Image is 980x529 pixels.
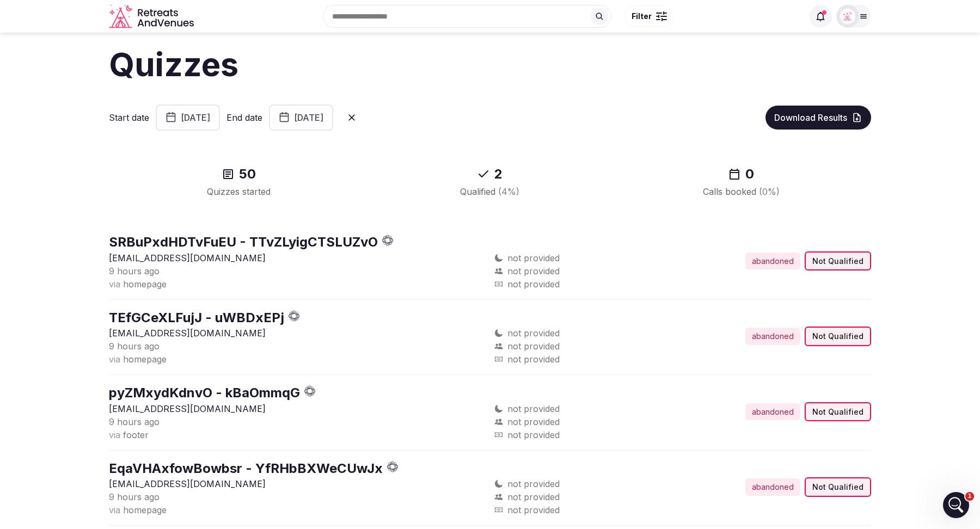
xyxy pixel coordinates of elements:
[109,385,300,401] a: pyZMxydKdnvO - kBaOmmqG
[109,41,871,87] h1: Quizzes
[109,234,378,250] a: SRBuPxdHDTvFuEU - TTvZLyigCTSLUZvO
[745,403,800,421] div: abandoned
[507,490,560,503] span: not provided
[494,428,678,441] div: not provided
[494,503,678,516] div: not provided
[377,185,602,198] div: Qualified
[629,185,854,198] div: Calls booked
[507,264,560,278] span: not provided
[109,327,486,340] p: [EMAIL_ADDRESS][DOMAIN_NAME]
[765,106,871,130] button: Download Results
[109,309,284,327] button: TEfGCeXLFujJ - uWBDxEPj
[109,491,160,502] span: 9 hours ago
[109,112,149,124] label: Start date
[745,253,800,270] div: abandoned
[377,165,602,183] div: 2
[805,251,871,271] div: Not Qualified
[624,6,674,27] button: Filter
[507,251,560,264] span: not provided
[123,505,167,515] span: homepage
[805,477,871,497] div: Not Qualified
[109,340,160,353] button: 9 hours ago
[109,429,120,440] span: via
[498,186,519,197] span: ( 4 %)
[123,354,167,365] span: homepage
[805,327,871,346] div: Not Qualified
[109,477,486,490] p: [EMAIL_ADDRESS][DOMAIN_NAME]
[109,415,160,428] button: 9 hours ago
[126,185,351,198] div: Quizzes started
[269,104,333,131] button: [DATE]
[965,492,974,501] span: 1
[109,490,160,503] button: 9 hours ago
[109,341,160,352] span: 9 hours ago
[507,477,560,490] span: not provided
[805,402,871,422] div: Not Qualified
[507,415,560,428] span: not provided
[507,402,560,415] span: not provided
[109,384,300,402] button: pyZMxydKdnvO - kBaOmmqG
[123,429,149,440] span: footer
[109,4,196,29] svg: Retreats and Venues company logo
[123,279,167,290] span: homepage
[109,505,120,515] span: via
[109,4,196,29] a: Visit the homepage
[109,310,284,325] a: TEfGCeXLFujJ - uWBDxEPj
[109,459,383,478] button: EqaVHAxfowBowbsr - YfRHbBXWeCUwJx
[109,460,383,476] a: EqaVHAxfowBowbsr - YfRHbBXWeCUwJx
[494,353,678,366] div: not provided
[745,328,800,345] div: abandoned
[109,266,160,276] span: 9 hours ago
[840,9,855,24] img: Matt Grant Oakes
[109,233,378,251] button: SRBuPxdHDTvFuEU - TTvZLyigCTSLUZvO
[109,251,486,264] p: [EMAIL_ADDRESS][DOMAIN_NAME]
[109,402,486,415] p: [EMAIL_ADDRESS][DOMAIN_NAME]
[629,165,854,183] div: 0
[632,11,652,22] span: Filter
[109,279,120,290] span: via
[507,327,560,340] span: not provided
[759,186,780,197] span: ( 0 %)
[126,165,351,183] div: 50
[109,416,160,427] span: 9 hours ago
[109,354,120,365] span: via
[494,278,678,291] div: not provided
[943,492,969,518] iframe: Intercom live chat
[745,478,800,496] div: abandoned
[226,112,262,124] label: End date
[109,264,160,278] button: 9 hours ago
[507,340,560,353] span: not provided
[774,112,847,123] span: Download Results
[156,104,220,131] button: [DATE]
